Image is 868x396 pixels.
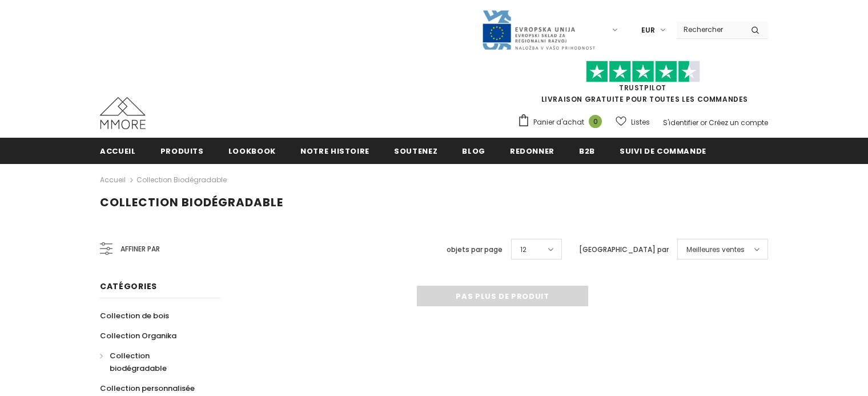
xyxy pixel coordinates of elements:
[160,138,204,163] a: Produits
[100,310,169,321] span: Collection de bois
[620,146,706,157] span: Suivi de commande
[100,306,169,326] a: Collection de bois
[228,138,276,163] a: Lookbook
[100,146,136,157] span: Accueil
[481,25,596,34] a: Javni Razpis
[663,118,698,127] a: S'identifier
[394,138,437,163] a: soutenez
[100,346,207,378] a: Collection biodégradable
[100,326,176,346] a: Collection Organika
[579,146,595,157] span: B2B
[300,138,369,163] a: Notre histoire
[462,146,485,157] span: Blog
[619,83,666,93] a: TrustPilot
[517,114,608,131] a: Panier d'achat 0
[100,194,283,210] span: Collection biodégradable
[510,138,554,163] a: Redonner
[447,244,503,255] label: objets par page
[481,9,596,51] img: Javni Razpis
[620,138,706,163] a: Suivi de commande
[579,138,595,163] a: B2B
[100,383,195,394] span: Collection personnalisée
[100,281,157,292] span: Catégories
[160,146,204,157] span: Produits
[510,146,554,157] span: Redonner
[517,66,768,104] span: LIVRAISON GRATUITE POUR TOUTES LES COMMANDES
[589,115,602,128] span: 0
[100,330,176,341] span: Collection Organika
[677,21,742,38] input: Search Site
[394,146,437,157] span: soutenez
[228,146,276,157] span: Lookbook
[533,117,584,128] span: Panier d'achat
[136,175,227,185] a: Collection biodégradable
[462,138,485,163] a: Blog
[616,112,650,132] a: Listes
[100,173,126,187] a: Accueil
[579,244,669,255] label: [GEOGRAPHIC_DATA] par
[120,243,160,255] span: Affiner par
[100,138,136,163] a: Accueil
[709,118,768,127] a: Créez un compte
[520,244,527,255] span: 12
[686,244,745,255] span: Meilleures ventes
[100,97,146,129] img: Cas MMORE
[700,118,707,127] span: or
[641,25,655,36] span: EUR
[586,61,700,83] img: Faites confiance aux étoiles pilotes
[300,146,369,157] span: Notre histoire
[631,117,650,128] span: Listes
[110,350,167,374] span: Collection biodégradable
